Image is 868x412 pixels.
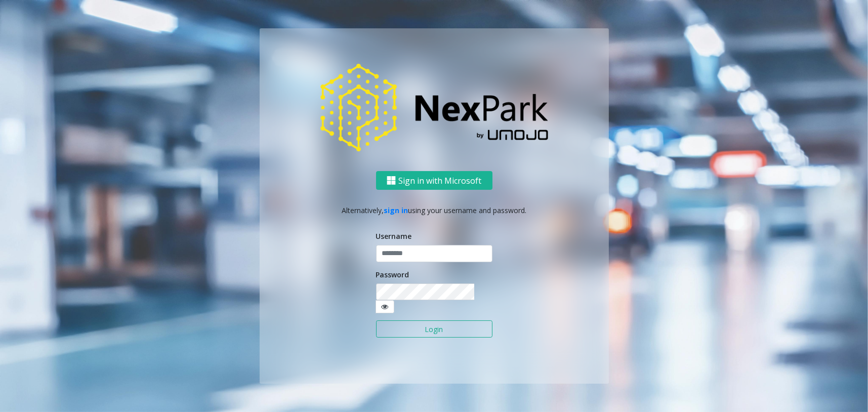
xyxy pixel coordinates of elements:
[376,231,412,241] label: Username
[376,172,492,190] button: Sign in with Microsoft
[384,205,408,215] a: sign in
[376,269,409,280] label: Password
[270,205,599,216] p: Alternatively, using your username and password.
[376,320,492,338] button: Login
